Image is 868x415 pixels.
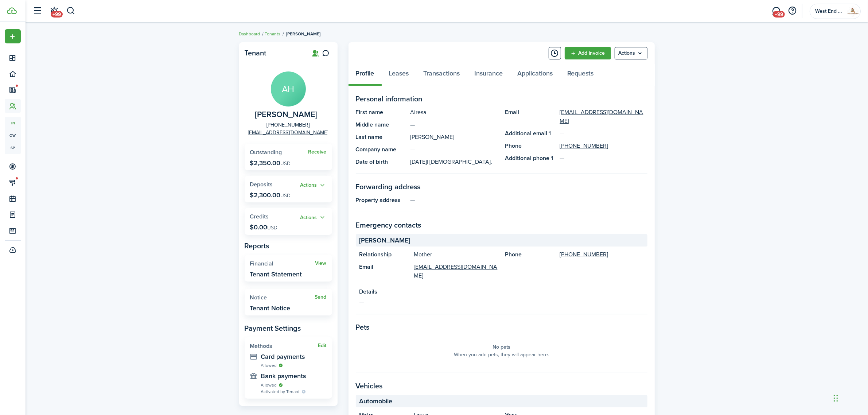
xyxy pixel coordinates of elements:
panel-main-title: Phone [505,141,556,150]
div: Drag [834,387,838,409]
panel-main-title: Details [359,287,644,296]
a: [PHONE_NUMBER] [560,141,608,150]
panel-main-section-title: Emergency contacts [356,220,647,230]
panel-main-description: [DATE] [410,158,498,166]
panel-main-description: — [410,196,647,205]
panel-main-title: Company name [356,145,407,154]
span: USD [281,192,291,199]
a: Messaging [770,2,783,20]
a: Transactions [416,64,467,86]
span: Deposits [250,180,273,189]
a: View [315,260,327,266]
a: Add invoice [565,47,611,59]
a: Leases [382,64,416,86]
a: Receive [308,149,327,155]
img: West End Property Management [847,5,859,17]
panel-main-description: [PERSON_NAME] [410,133,498,141]
a: Tenants [265,31,281,37]
menu-btn: Actions [615,47,647,59]
button: Open menu [300,181,327,190]
panel-main-title: Additional email 1 [505,129,556,138]
a: Dashboard [239,31,260,37]
widget-stats-description: Bank payments [261,372,327,380]
button: Edit [318,343,327,349]
panel-main-title: Middle name [356,120,407,129]
widget-stats-title: Financial [250,260,315,267]
span: Allowed [261,362,277,369]
button: Open sidebar [31,4,44,18]
a: sp [5,141,21,154]
span: Activated by Tenant [261,388,300,395]
avatar-text: AH [271,71,306,106]
span: +99 [51,11,63,18]
span: | [DEMOGRAPHIC_DATA]. [427,158,493,166]
panel-main-title: Tenant [245,49,303,57]
widget-stats-description: Tenant Statement [250,271,302,278]
span: USD [281,160,291,167]
a: Send [315,294,327,300]
span: Outstanding [250,148,282,156]
a: Insurance [467,64,510,86]
button: Open menu [615,47,647,59]
a: [PHONE_NUMBER] [267,121,310,129]
a: tn [5,117,21,129]
panel-main-title: Last name [356,133,407,141]
panel-main-subtitle: Payment Settings [245,323,332,334]
widget-stats-title: Notice [250,294,315,301]
panel-main-section-title: Forwarding address [356,181,647,192]
panel-main-description: — [410,120,498,129]
a: [EMAIL_ADDRESS][DOMAIN_NAME] [560,108,647,125]
panel-main-title: Date of birth [356,158,407,166]
button: Open resource center [786,5,799,17]
panel-main-title: Email [359,263,410,280]
panel-main-title: First name [356,108,407,117]
span: Credits [250,212,269,221]
panel-main-section-title: Vehicles [356,380,647,391]
panel-main-placeholder-title: No pets [493,343,510,351]
a: Notifications [47,2,61,20]
button: Timeline [549,47,561,59]
iframe: Chat Widget [747,336,868,415]
panel-main-section-title: Personal information [356,93,647,104]
button: Search [66,5,75,17]
span: USD [268,224,278,232]
a: [EMAIL_ADDRESS][DOMAIN_NAME] [248,129,328,136]
span: West End Property Management [815,9,844,14]
panel-main-title: Additional phone 1 [505,154,556,163]
panel-main-title: Property address [356,196,407,205]
button: Open menu [5,29,21,43]
panel-main-description: Mother [414,250,498,259]
a: ow [5,129,21,141]
panel-main-title: Email [505,108,556,125]
img: TenantCloud [7,7,17,14]
panel-main-title: Phone [505,250,556,259]
widget-stats-title: Methods [250,343,318,349]
widget-stats-action: Actions [300,213,327,222]
button: Open menu [300,213,327,222]
a: [EMAIL_ADDRESS][DOMAIN_NAME] [414,263,498,280]
span: +99 [773,11,785,18]
p: $0.00 [250,224,278,231]
span: Allowed [261,382,277,388]
panel-main-section-title: Pets [356,322,647,333]
panel-main-subtitle: Reports [245,240,332,251]
button: Actions [300,181,327,190]
panel-main-description: Airesa [410,108,498,117]
widget-stats-description: Card payments [261,353,327,360]
panel-main-section-header: Automobile [356,395,647,407]
a: Applications [510,64,560,86]
a: [PHONE_NUMBER] [560,250,608,259]
span: Airesa Hopkins [255,110,318,119]
span: [PERSON_NAME] [359,236,410,245]
a: Requests [560,64,601,86]
panel-main-title: Relationship [359,250,410,259]
p: $2,350.00 [250,159,291,167]
panel-main-placeholder-description: When you add pets, they will appear here. [454,351,549,358]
